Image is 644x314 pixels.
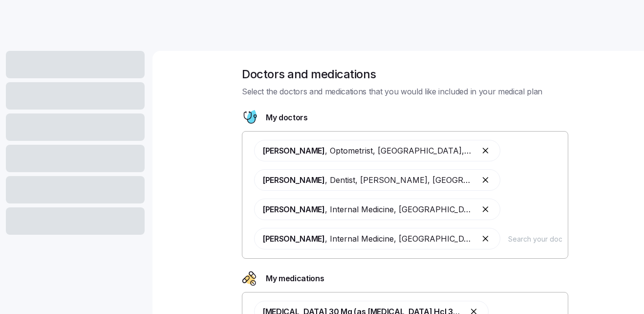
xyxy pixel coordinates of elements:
span: , Dentist , [PERSON_NAME], [GEOGRAPHIC_DATA] [262,174,472,186]
span: , Internal Medicine , [GEOGRAPHIC_DATA], [GEOGRAPHIC_DATA] [262,203,472,216]
h1: Doctors and medications [242,67,568,82]
span: [PERSON_NAME] [262,204,325,214]
span: My medications [266,272,324,285]
span: , Internal Medicine , [GEOGRAPHIC_DATA], [GEOGRAPHIC_DATA] [262,233,472,245]
span: , Optometrist , [GEOGRAPHIC_DATA], [GEOGRAPHIC_DATA] [262,145,472,157]
span: Select the doctors and medications that you would like included in your medical plan [242,86,568,98]
svg: Doctor figure [242,110,258,125]
span: My doctors [266,112,308,124]
span: [PERSON_NAME] [262,146,325,156]
span: [PERSON_NAME] [262,175,325,185]
input: Search your doctors [508,233,562,244]
span: [PERSON_NAME] [262,234,325,244]
svg: Drugs [242,270,258,286]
